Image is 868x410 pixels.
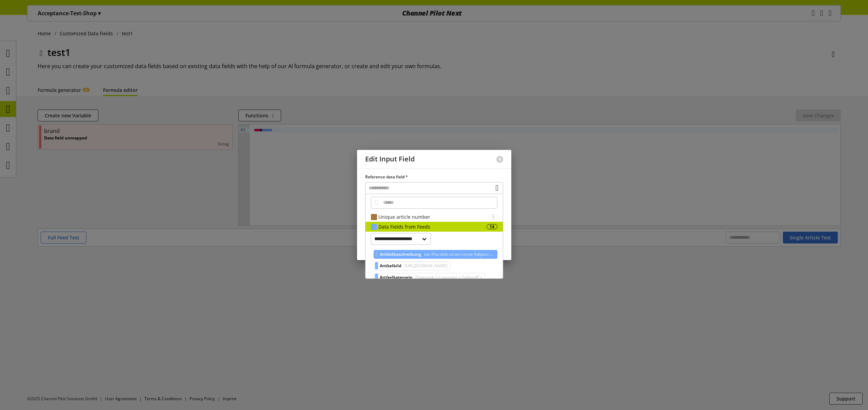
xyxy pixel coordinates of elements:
[380,250,421,258] span: Artikelbeschreibung
[487,224,497,229] div: 14
[365,174,503,180] label: Reference data field *
[380,273,412,281] span: Artikelkategorie
[365,155,415,163] h2: Edit Input Field
[378,213,489,220] div: Unique article number
[403,262,448,270] span: http://demoshop.channelpilot.com/detail/bildanzeige.php/?bild1=79705
[489,214,497,219] div: 1
[380,262,401,270] span: Artikelbild
[378,223,487,230] div: Data Fields from Feeds
[423,250,494,258] span: Das iPad mini ist in jeder Hinsicht einfach unglaublich. Dabei ist das fantastische Retina Displa...
[414,273,482,281] span: Elektronik > Computer > Tablet-PCs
